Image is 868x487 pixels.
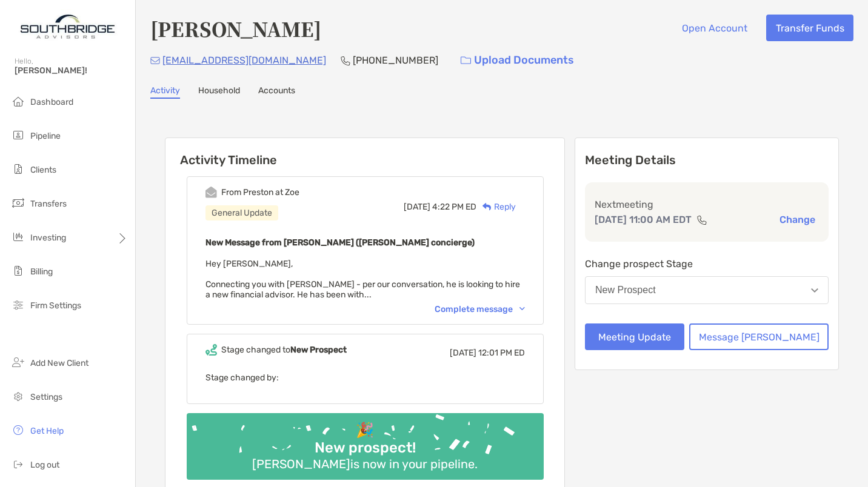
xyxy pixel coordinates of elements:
[150,85,180,99] a: Activity
[11,263,25,278] img: billing icon
[310,439,421,457] div: New prospect!
[432,202,476,212] span: 4:22 PM ED
[30,426,64,436] span: Get Help
[205,259,520,300] span: Hey [PERSON_NAME], Connecting you with [PERSON_NAME] - per our conversation, he is looking to hir...
[258,85,295,99] a: Accounts
[404,202,430,212] span: [DATE]
[165,138,564,167] h6: Activity Timeline
[776,213,819,226] button: Change
[766,15,853,41] button: Transfer Funds
[11,457,25,471] img: logout icon
[595,197,819,212] p: Next meeting
[198,85,240,99] a: Household
[696,215,707,225] img: communication type
[30,460,59,470] span: Log out
[595,212,692,227] p: [DATE] 11:00 AM EDT
[290,345,347,355] b: New Prospect
[30,392,62,402] span: Settings
[247,457,482,471] div: [PERSON_NAME] is now in your pipeline.
[453,47,582,73] a: Upload Documents
[205,237,475,248] b: New Message from [PERSON_NAME] ([PERSON_NAME] concierge)
[30,267,53,277] span: Billing
[585,323,684,350] button: Meeting Update
[30,358,88,368] span: Add New Client
[450,348,476,358] span: [DATE]
[11,423,25,437] img: get-help icon
[11,128,25,142] img: pipeline icon
[30,131,61,141] span: Pipeline
[11,230,25,244] img: investing icon
[162,53,326,68] p: [EMAIL_ADDRESS][DOMAIN_NAME]
[187,413,544,469] img: Confetti
[585,153,829,168] p: Meeting Details
[478,348,525,358] span: 12:01 PM ED
[205,344,217,356] img: Event icon
[11,297,25,312] img: firm-settings icon
[30,165,56,175] span: Clients
[30,97,73,107] span: Dashboard
[150,15,321,42] h4: [PERSON_NAME]
[15,5,121,48] img: Zoe Logo
[351,422,379,439] div: 🎉
[435,304,525,314] div: Complete message
[811,288,818,293] img: Open dropdown arrow
[585,256,829,271] p: Change prospect Stage
[205,187,217,198] img: Event icon
[341,56,350,65] img: Phone Icon
[353,53,438,68] p: [PHONE_NUMBER]
[15,65,128,76] span: [PERSON_NAME]!
[30,199,67,209] span: Transfers
[30,233,66,243] span: Investing
[482,203,492,211] img: Reply icon
[11,355,25,369] img: add_new_client icon
[672,15,756,41] button: Open Account
[221,187,299,197] div: From Preston at Zoe
[476,200,516,213] div: Reply
[150,57,160,64] img: Email Icon
[595,285,656,296] div: New Prospect
[11,94,25,108] img: dashboard icon
[221,345,347,355] div: Stage changed to
[205,205,278,220] div: General Update
[205,370,525,385] p: Stage changed by:
[519,307,525,311] img: Chevron icon
[30,300,81,311] span: Firm Settings
[11,162,25,176] img: clients icon
[11,389,25,403] img: settings icon
[585,276,829,304] button: New Prospect
[461,56,471,65] img: button icon
[11,196,25,210] img: transfers icon
[689,323,829,350] button: Message [PERSON_NAME]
